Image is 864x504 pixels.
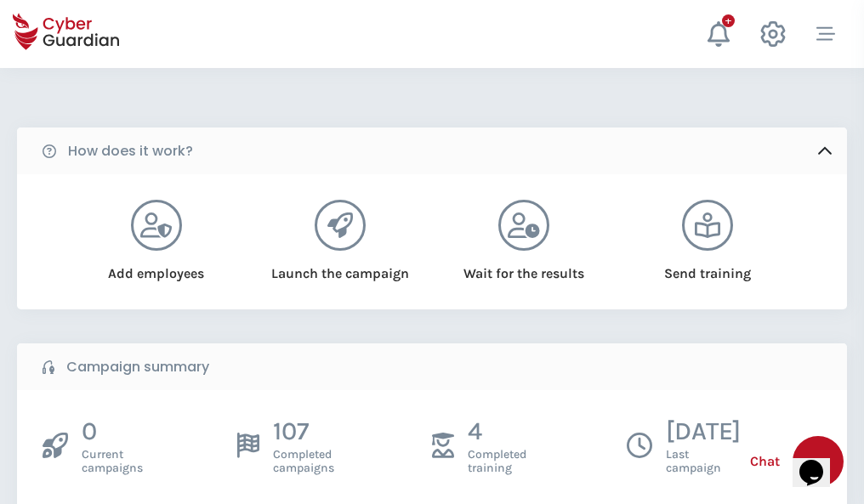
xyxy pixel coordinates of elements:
[82,448,143,475] span: Current campaigns
[454,251,594,284] div: Wait for the results
[722,14,735,27] div: +
[666,448,741,475] span: Last campaign
[750,451,780,472] span: Chat
[273,416,334,448] p: 107
[66,357,209,377] b: Campaign summary
[638,251,778,284] div: Send training
[270,251,410,284] div: Launch the campaign
[68,141,193,161] b: How does it work?
[468,416,526,448] p: 4
[86,251,226,284] div: Add employees
[666,416,741,448] p: [DATE]
[793,436,847,487] iframe: chat widget
[468,448,526,475] span: Completed training
[82,416,143,448] p: 0
[273,448,334,475] span: Completed campaigns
